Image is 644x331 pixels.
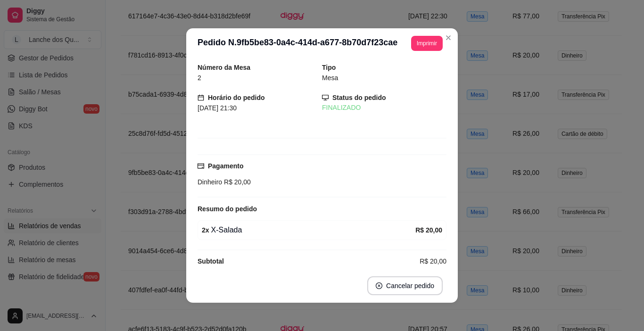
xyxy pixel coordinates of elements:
[441,30,456,45] button: Close
[198,94,204,101] span: calendar
[222,178,251,186] span: R$ 20,00
[202,226,209,234] strong: 2 x
[198,163,204,169] span: credit-card
[322,94,329,101] span: desktop
[322,103,446,113] div: FINALIZADO
[322,74,338,82] span: Mesa
[376,282,382,289] span: close-circle
[208,162,243,170] strong: Pagamento
[415,226,442,234] strong: R$ 20,00
[198,36,397,51] h3: Pedido N. 9fb5be83-0a4c-414d-a677-8b70d7f23cae
[198,104,237,112] span: [DATE] 21:30
[411,36,443,51] button: Imprimir
[332,94,386,101] strong: Status do pedido
[198,257,224,265] strong: Subtotal
[198,74,201,82] span: 2
[198,205,257,213] strong: Resumo do pedido
[198,64,250,71] strong: Número da Mesa
[198,178,222,186] span: Dinheiro
[367,276,443,295] button: close-circleCancelar pedido
[420,256,446,266] span: R$ 20,00
[202,224,415,236] div: X-Salada
[208,94,265,101] strong: Horário do pedido
[322,64,336,71] strong: Tipo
